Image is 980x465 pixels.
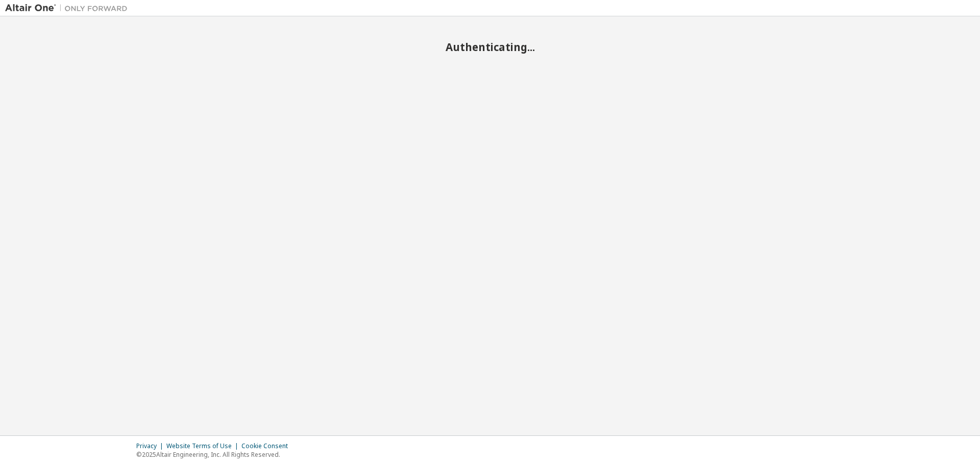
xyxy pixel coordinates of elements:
[166,442,241,450] div: Website Terms of Use
[241,442,294,450] div: Cookie Consent
[5,3,133,13] img: Altair One
[136,442,166,450] div: Privacy
[5,40,975,54] h2: Authenticating...
[136,450,294,459] p: © 2025 Altair Engineering, Inc. All Rights Reserved.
